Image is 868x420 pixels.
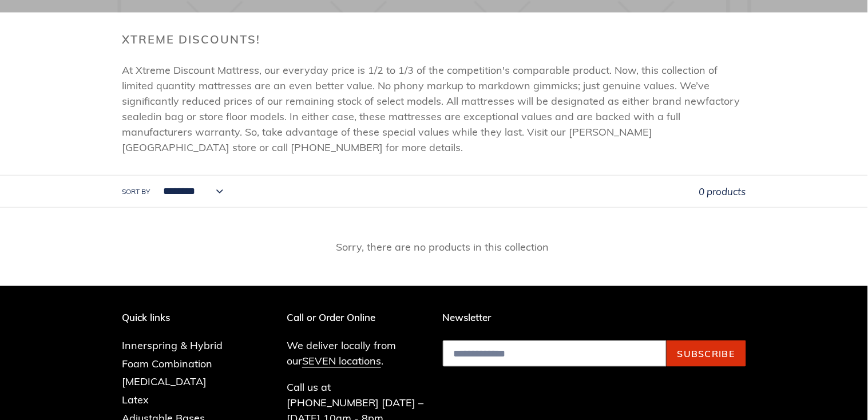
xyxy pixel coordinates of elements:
a: Innerspring & Hybrid [122,339,223,352]
h2: Xtreme Discounts! [122,33,746,46]
span: 0 products [699,185,746,197]
p: At Xtreme Discount Mattress, our everyday price is 1/2 to 1/3 of the competition's comparable pro... [122,62,746,155]
span: Subscribe [677,348,735,359]
a: [MEDICAL_DATA] [122,375,207,389]
a: Latex [122,394,149,407]
label: Sort by [122,187,150,197]
a: Foam Combination [122,357,213,370]
input: Email address [443,340,667,367]
p: Quick links [122,312,240,323]
p: We deliver locally from our . [287,338,426,369]
p: Call or Order Online [287,312,426,323]
p: Newsletter [443,312,746,323]
a: SEVEN locations [302,354,381,368]
button: Subscribe [667,340,746,367]
span: factory sealed [122,94,740,123]
p: Sorry, there are no products in this collection [140,239,746,255]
